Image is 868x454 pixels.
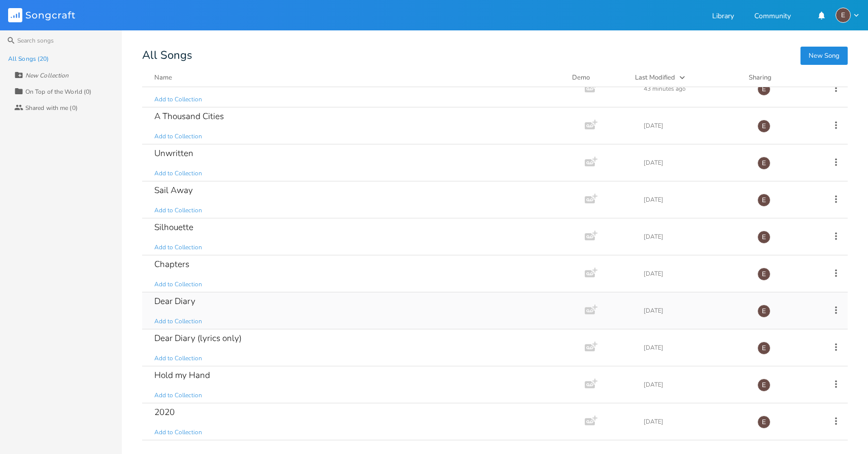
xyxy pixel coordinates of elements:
[154,132,202,141] span: Add to Collection
[154,95,202,104] span: Add to Collection
[644,419,745,425] div: [DATE]
[154,149,193,158] div: Unwritten
[644,123,745,129] div: [DATE]
[154,260,189,269] div: Chapters
[712,13,734,21] a: Library
[25,72,69,79] div: New Collection
[754,13,791,21] a: Community
[154,334,242,343] div: Dear Diary (lyrics only)
[154,169,202,178] span: Add to Collection
[635,72,737,83] button: Last Modified
[142,51,848,60] div: All Songs
[154,223,193,232] div: Silhouette
[800,47,848,65] button: New Song
[8,56,49,62] div: All Songs (20)
[644,308,745,314] div: [DATE]
[644,345,745,351] div: [DATE]
[749,72,810,83] div: Sharing
[644,234,745,240] div: [DATE]
[644,197,745,203] div: [DATE]
[25,89,91,95] div: On Top of the World (0)
[154,112,224,121] div: A Thousand Cities
[836,8,860,23] button: E
[644,271,745,277] div: [DATE]
[757,415,771,429] div: edward
[154,243,202,252] span: Add to Collection
[154,186,193,195] div: Sail Away
[757,379,771,392] div: edward
[757,194,771,207] div: edward
[757,231,771,244] div: edward
[154,206,202,215] span: Add to Collection
[836,8,851,23] div: edward
[25,105,78,111] div: Shared with me (0)
[154,297,195,306] div: Dear Diary
[154,408,175,417] div: 2020
[757,83,771,96] div: edward
[757,342,771,355] div: edward
[644,86,745,92] div: 43 minutes ago
[154,371,210,380] div: Hold my Hand
[572,72,623,83] div: Demo
[154,280,202,289] span: Add to Collection
[154,73,172,82] div: Name
[757,305,771,318] div: edward
[154,445,187,453] div: Dit Land
[757,120,771,133] div: edward
[757,157,771,170] div: edward
[644,382,745,388] div: [DATE]
[154,428,202,437] span: Add to Collection
[154,72,560,83] button: Name
[757,268,771,281] div: edward
[635,73,675,82] div: Last Modified
[154,391,202,400] span: Add to Collection
[644,160,745,166] div: [DATE]
[154,354,202,363] span: Add to Collection
[154,317,202,326] span: Add to Collection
